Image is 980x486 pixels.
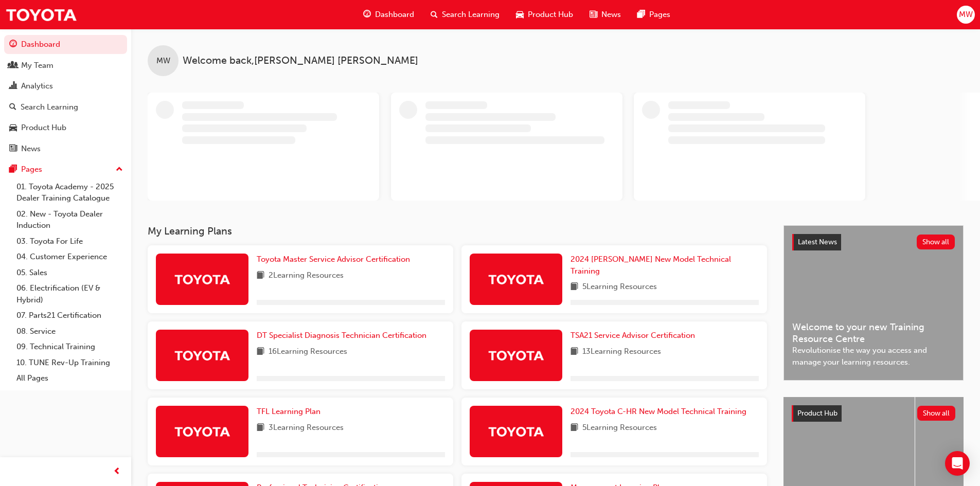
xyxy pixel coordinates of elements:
[183,55,418,67] span: Welcome back , [PERSON_NAME] [PERSON_NAME]
[488,422,544,440] img: Trak
[528,9,573,21] span: Product Hub
[113,465,121,478] span: prev-icon
[571,422,578,435] span: book-icon
[917,406,956,421] button: Show all
[571,255,731,276] span: 2024 [PERSON_NAME] New Model Technical Training
[174,270,230,288] img: Trak
[156,55,170,67] span: MW
[571,281,578,294] span: book-icon
[959,9,973,21] span: MW
[9,123,17,133] span: car-icon
[257,331,426,340] span: DT Specialist Diagnosis Technician Certification
[355,4,422,25] a: guage-iconDashboard
[571,254,759,277] a: 2024 [PERSON_NAME] New Model Technical Training
[4,98,127,117] a: Search Learning
[21,143,41,155] div: News
[508,4,581,25] a: car-iconProduct Hub
[4,139,127,158] a: News
[12,206,127,233] a: 02. New - Toyota Dealer Induction
[9,165,17,174] span: pages-icon
[12,179,127,206] a: 01. Toyota Academy - 2025 Dealer Training Catalogue
[629,4,679,25] a: pages-iconPages
[582,281,657,294] span: 5 Learning Resources
[116,163,123,176] span: up-icon
[269,269,344,282] span: 2 Learning Resources
[12,308,127,323] a: 07. Parts21 Certification
[957,6,975,24] button: MW
[571,407,746,416] span: 2024 Toyota C-HR New Model Technical Training
[363,8,371,21] span: guage-icon
[422,4,508,25] a: search-iconSearch Learning
[442,9,500,21] span: Search Learning
[257,269,264,282] span: book-icon
[12,339,127,355] a: 09. Technical Training
[257,406,325,418] a: TFL Learning Plan
[9,145,17,154] span: news-icon
[21,164,42,175] div: Pages
[9,82,17,91] span: chart-icon
[12,370,127,386] a: All Pages
[4,160,127,179] button: Pages
[4,118,127,137] a: Product Hub
[792,321,955,345] span: Welcome to your new Training Resource Centre
[257,254,414,265] a: Toyota Master Service Advisor Certification
[571,406,751,418] a: 2024 Toyota C-HR New Model Technical Training
[582,422,657,435] span: 5 Learning Resources
[5,3,77,26] img: Trak
[4,77,127,96] a: Analytics
[4,35,127,54] a: Dashboard
[257,422,264,435] span: book-icon
[792,234,955,250] a: Latest NewsShow all
[516,8,524,21] span: car-icon
[257,330,431,341] a: DT Specialist Diagnosis Technician Certification
[488,346,544,364] img: Trak
[174,346,230,364] img: Trak
[9,61,17,70] span: people-icon
[917,235,955,249] button: Show all
[571,331,695,340] span: TSA21 Service Advisor Certification
[375,9,414,21] span: Dashboard
[649,9,670,21] span: Pages
[637,8,645,21] span: pages-icon
[12,355,127,371] a: 10. TUNE Rev-Up Training
[21,122,66,134] div: Product Hub
[783,225,964,381] a: Latest NewsShow allWelcome to your new Training Resource CentreRevolutionise the way you access a...
[12,233,127,249] a: 03. Toyota For Life
[9,103,16,112] span: search-icon
[582,346,661,358] span: 13 Learning Resources
[571,330,699,341] a: TSA21 Service Advisor Certification
[257,255,410,264] span: Toyota Master Service Advisor Certification
[148,225,767,237] h3: My Learning Plans
[9,40,17,49] span: guage-icon
[12,265,127,281] a: 05. Sales
[174,422,230,440] img: Trak
[257,407,320,416] span: TFL Learning Plan
[590,8,597,21] span: news-icon
[21,101,78,113] div: Search Learning
[488,270,544,288] img: Trak
[4,33,127,160] button: DashboardMy TeamAnalyticsSearch LearningProduct HubNews
[269,346,347,358] span: 16 Learning Resources
[269,422,344,435] span: 3 Learning Resources
[12,249,127,265] a: 04. Customer Experience
[257,346,264,358] span: book-icon
[12,280,127,308] a: 06. Electrification (EV & Hybrid)
[797,409,838,418] span: Product Hub
[431,8,438,21] span: search-icon
[945,451,970,476] div: Open Intercom Messenger
[12,323,127,339] a: 08. Service
[21,80,53,92] div: Analytics
[571,346,578,358] span: book-icon
[792,405,955,422] a: Product HubShow all
[4,56,127,75] a: My Team
[601,9,621,21] span: News
[798,238,837,246] span: Latest News
[581,4,629,25] a: news-iconNews
[21,60,54,71] div: My Team
[792,345,955,368] span: Revolutionise the way you access and manage your learning resources.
